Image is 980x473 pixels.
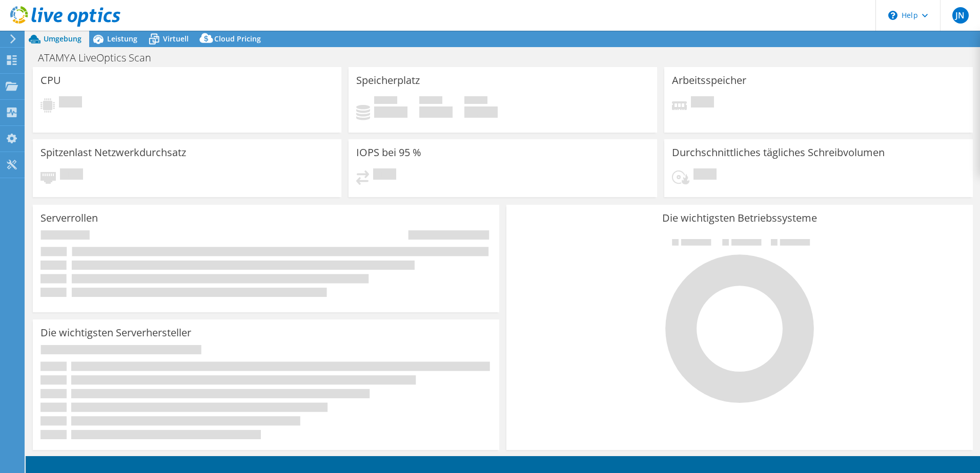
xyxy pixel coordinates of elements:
[374,106,407,118] h4: 0 GiB
[33,52,167,63] h1: ATAMYA LiveOptics Scan
[693,168,717,182] span: Ausstehend
[163,34,189,44] span: Virtuell
[464,106,498,118] h4: 0 GiB
[356,75,420,86] h3: Speicherplatz
[374,96,397,106] span: Belegt
[419,96,442,106] span: Verfügbar
[214,34,261,44] span: Cloud Pricing
[59,96,82,110] span: Ausstehend
[419,106,453,118] h4: 0 GiB
[40,212,98,224] h3: Serverrollen
[40,147,186,158] h3: Spitzenlast Netzwerkdurchsatz
[672,75,746,86] h3: Arbeitsspeicher
[107,34,137,44] span: Leistung
[44,34,81,44] span: Umgebung
[40,327,191,338] h3: Die wichtigsten Serverhersteller
[60,168,83,182] span: Ausstehend
[464,96,487,106] span: Insgesamt
[672,147,885,158] h3: Durchschnittliches tägliches Schreibvolumen
[514,212,965,224] h3: Die wichtigsten Betriebssysteme
[356,147,421,158] h3: IOPS bei 95 %
[952,7,969,24] span: JN
[40,75,61,86] h3: CPU
[373,168,396,182] span: Ausstehend
[888,11,897,20] svg: \n
[691,96,714,110] span: Ausstehend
